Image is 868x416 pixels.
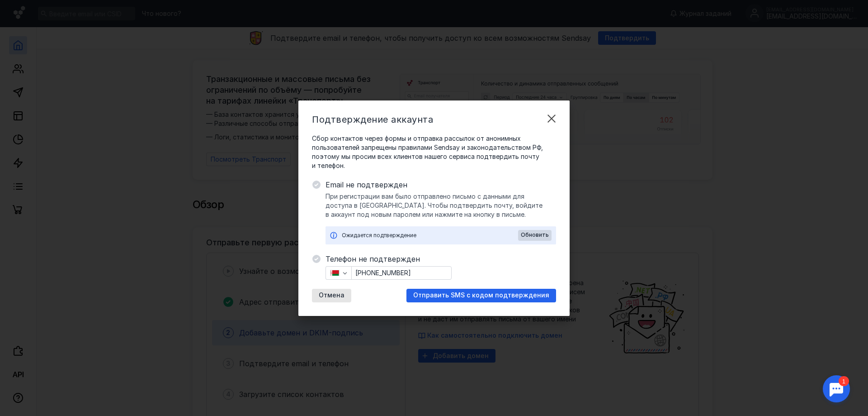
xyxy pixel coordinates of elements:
[413,292,549,299] span: Отправить SMS с кодом подтверждения
[521,232,549,238] span: Обновить
[312,114,433,125] span: Подтверждение аккаунта
[20,5,31,15] div: 1
[325,192,556,219] span: При регистрации вам было отправлено письмо с данными для доступа в [GEOGRAPHIC_DATA]. Чтобы подтв...
[312,134,556,170] span: Сбор контактов через формы и отправка рассылок от анонимных пользователей запрещены правилами Sen...
[342,231,518,240] div: Ожидается подтверждение
[319,292,344,299] span: Отмена
[325,179,556,190] span: Email не подтвержден
[518,230,552,241] button: Обновить
[312,289,351,302] button: Отмена
[406,289,556,302] button: Отправить SMS с кодом подтверждения
[325,253,556,264] span: Телефон не подтвержден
